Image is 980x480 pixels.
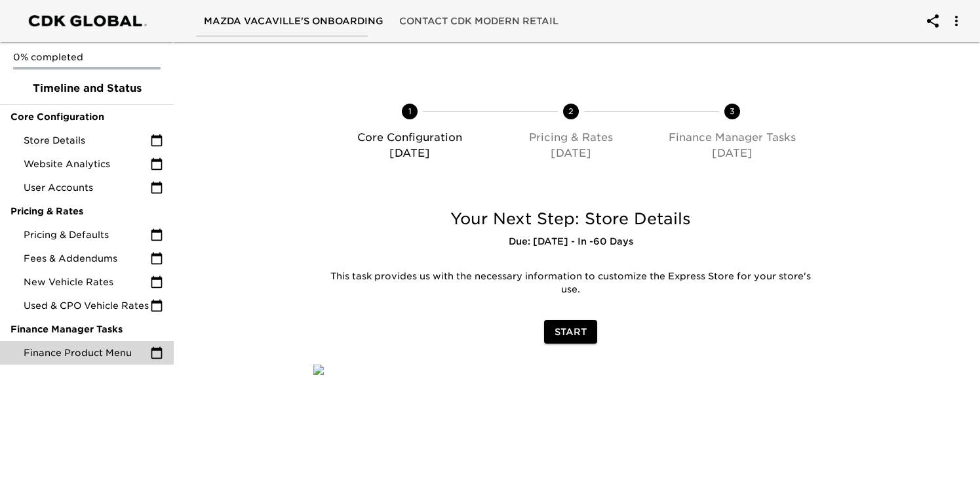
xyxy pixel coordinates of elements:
[657,146,808,161] p: [DATE]
[10,81,163,96] span: Timeline and Status
[334,130,485,146] p: Core Configuration
[24,299,150,312] span: Used & CPO Vehicle Rates
[10,205,163,218] span: Pricing & Rates
[730,106,735,116] text: 3
[496,146,646,161] p: [DATE]
[10,110,163,123] span: Core Configuration
[657,130,808,146] p: Finance Manager Tasks
[204,13,383,30] span: Mazda Vacaville's Onboarding
[568,106,574,116] text: 2
[24,346,150,359] span: Finance Product Menu
[399,13,559,30] span: Contact CDK Modern Retail
[334,146,485,161] p: [DATE]
[555,324,587,340] span: Start
[408,106,412,116] text: 1
[24,252,150,265] span: Fees & Addendums
[24,275,150,289] span: New Vehicle Rates
[323,270,818,296] p: This task provides us with the necessary information to customize the Express Store for your stor...
[24,134,150,147] span: Store Details
[496,130,646,146] p: Pricing & Rates
[313,235,828,249] h6: Due: [DATE] - In -60 Days
[10,323,163,336] span: Finance Manager Tasks
[24,181,150,194] span: User Accounts
[313,209,828,230] h5: Your Next Step: Store Details
[941,5,972,37] button: account of current user
[13,50,161,64] p: 0% completed
[24,157,150,170] span: Website Analytics
[313,365,324,375] img: qkibX1zbU72zw90W6Gan%2FTemplates%2FRjS7uaFIXtg43HUzxvoG%2F3e51d9d6-1114-4229-a5bf-f5ca567b6beb.jpg
[544,320,597,344] button: Start
[917,5,949,37] button: account of current user
[24,228,150,241] span: Pricing & Defaults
